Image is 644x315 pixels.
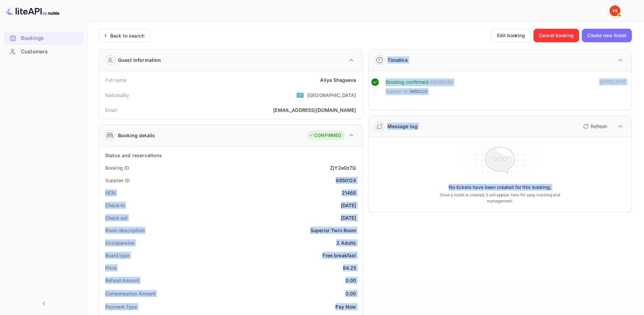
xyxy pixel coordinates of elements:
[118,56,161,64] div: Guest information
[105,92,129,99] div: Nationality
[579,121,610,132] button: Refresh
[105,239,135,246] div: Occupancies
[345,290,356,297] div: 0.00
[105,76,126,83] div: Full name
[320,76,356,83] div: Aliya Shagaeva
[343,264,356,271] div: 84.25
[341,214,356,221] div: [DATE]
[4,32,84,44] a: Bookings
[591,123,607,130] p: Refresh
[309,132,341,139] div: CONFIRMED
[273,106,356,114] div: [EMAIL_ADDRESS][DOMAIN_NAME]
[105,177,130,184] div: Supplier ID
[105,227,144,234] div: Room description
[330,164,356,171] div: ZjY2e0z7Q
[110,32,144,39] div: Back to search
[105,303,137,310] div: Payment Type
[105,106,117,114] div: Email
[296,89,304,101] span: United States
[118,132,155,139] div: Booking details
[38,297,50,310] button: Collapse navigation
[105,277,139,284] div: Refund Amount
[4,45,84,58] div: Customers
[4,45,84,58] a: Customers
[387,123,418,130] div: Message log
[335,303,356,310] div: Pay Now
[345,277,356,284] div: 0.00
[105,214,127,221] div: Check out
[449,184,551,191] p: No tickets have been created for this booking.
[386,88,409,95] span: Supplier ID:
[323,252,356,259] div: Free breakfast
[599,78,626,98] div: [DATE] 20:07
[336,177,356,184] div: 9850124
[430,78,453,86] div: # 4094240
[105,152,162,159] div: Status and reservations
[387,56,408,64] div: Timeline
[336,239,356,246] div: 2 Adults
[105,189,116,196] div: HCN
[105,164,129,171] div: Booking ID
[5,5,59,16] img: LiteAPI logo
[310,227,356,234] div: Superior Twin Room
[341,202,356,209] div: [DATE]
[105,202,125,209] div: Check-in
[4,32,84,45] div: Bookings
[491,29,531,42] button: Edit booking
[21,34,80,42] div: Bookings
[533,29,579,42] button: Cancel booking
[105,290,156,297] div: Compensation Amount
[429,192,571,204] p: Once a ticket is created, it will appear here for easy tracking and management.
[410,88,427,95] span: 9850124
[21,48,80,56] div: Customers
[307,92,356,99] div: [GEOGRAPHIC_DATA]
[386,78,429,86] div: Booking confirmed
[105,252,129,259] div: Board type
[105,264,117,271] div: Price
[582,29,632,42] button: Create new ticket
[610,5,620,16] img: Yandex Support
[342,189,356,196] div: 21468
